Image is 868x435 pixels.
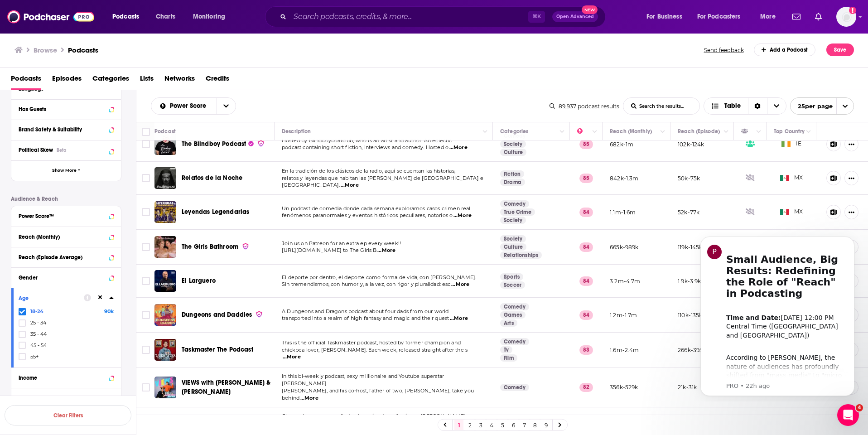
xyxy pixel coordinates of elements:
[182,345,253,354] a: Taskmaster The Podcast
[140,71,154,90] a: Lists
[19,147,53,153] span: Political Skew
[154,304,176,326] a: Dungeons and Daddies
[837,404,859,426] iframe: Intercom live chat
[182,174,242,182] span: Relatos de la Noche
[589,126,600,137] button: Column Actions
[92,71,129,90] a: Categories
[282,126,311,137] div: Description
[193,10,225,23] span: Monitoring
[290,10,528,24] input: Search podcasts, credits, & more...
[34,46,57,54] h3: Browse
[282,387,474,401] span: [PERSON_NAME], and his co-host, father of two, [PERSON_NAME], take you behind
[19,124,114,135] button: Brand Safety & Suitability
[577,126,590,137] div: Power Score
[582,5,598,14] span: New
[282,315,449,321] span: transported into a realm of high fantasy and magic and their quest
[844,137,858,151] button: Show More Button
[791,99,833,113] span: 25 per page
[691,10,754,24] button: open menu
[150,10,181,24] a: Charts
[142,383,150,391] span: Toggle select row
[678,140,704,148] p: 102k-124k
[500,200,529,208] a: Comedy
[154,270,176,292] a: El Larguero
[154,339,176,361] img: Taskmaster The Podcast
[500,170,524,178] a: Fiction
[701,46,747,54] button: Send feedback
[520,420,529,430] a: 7
[142,174,150,182] span: Toggle select row
[187,10,237,24] button: open menu
[154,133,176,155] img: The Blindboy Podcast
[579,310,593,319] p: 84
[154,167,176,189] img: Relatos de la Noche
[19,251,114,262] button: Reach (Episode Average)
[579,345,593,354] p: 83
[610,277,641,285] p: 3.2m-4.7m
[282,373,444,387] span: In this bi-weekly podcast, sexy millionaire and Youtube superstar [PERSON_NAME]
[748,98,767,114] div: Sort Direction
[724,103,741,109] span: Table
[844,171,858,185] button: Show More Button
[687,228,868,401] iframe: Intercom notifications message
[154,236,176,258] img: The Girls Bathroom
[556,14,594,19] span: Open Advanced
[182,243,238,251] span: The Girls Bathroom
[465,420,474,430] a: 2
[282,281,451,287] span: Sin tremendismos, con humor y, a la vez, con rigor y pluralidad: esc
[836,7,856,27] img: User Profile
[610,243,639,251] p: 665k-989k
[154,201,176,223] a: Leyendas Legendarias
[11,388,121,408] button: Show More
[282,212,453,218] span: fenómenos paranormales y eventos históricos peculiares, notorios o
[500,384,529,391] a: Comedy
[500,251,542,259] a: Relationships
[182,208,249,217] a: Leyendas Legendarias
[789,9,804,24] a: Show notifications dropdown
[500,235,526,242] a: Society
[500,243,526,251] a: Culture
[579,383,593,392] p: 82
[480,126,491,137] button: Column Actions
[282,168,455,174] span: En la tradición de los clásicos de la radio, aquí se cuentan las historias,
[704,97,786,115] h2: Choose View
[19,210,114,221] button: Power Score™
[451,281,469,288] span: ...More
[11,71,41,90] a: Podcasts
[498,420,507,430] a: 5
[282,175,483,188] span: relatos y leyendas que habitan las [PERSON_NAME] de [GEOGRAPHIC_DATA] e [GEOGRAPHIC_DATA].
[206,71,229,90] a: Credits
[112,10,139,23] span: Podcasts
[217,98,236,114] button: open menu
[68,46,98,54] a: Podcasts
[610,174,639,182] p: 842k-1.3m
[741,126,754,137] div: Has Guests
[151,103,217,109] button: open menu
[283,353,301,361] span: ...More
[754,43,816,56] a: Add a Podcast
[30,308,43,314] span: 18-24
[678,243,703,251] p: 119k-145k
[11,160,121,181] button: Show More
[610,311,637,319] p: 1.2m-1.7m
[182,379,270,396] span: VIEWS with [PERSON_NAME] & [PERSON_NAME]
[500,338,529,345] a: Comedy
[500,346,512,353] a: Tv
[19,231,114,242] button: Reach (Monthly)
[7,8,94,25] img: Podchaser - Follow, Share and Rate Podcasts
[5,405,131,425] button: Clear Filters
[844,205,858,219] button: Show More Button
[151,97,236,115] h2: Choose List sort
[500,179,525,186] a: Drama
[803,126,814,137] button: Column Actions
[678,346,706,354] p: 266k-395k
[610,346,639,354] p: 1.6m-2.4m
